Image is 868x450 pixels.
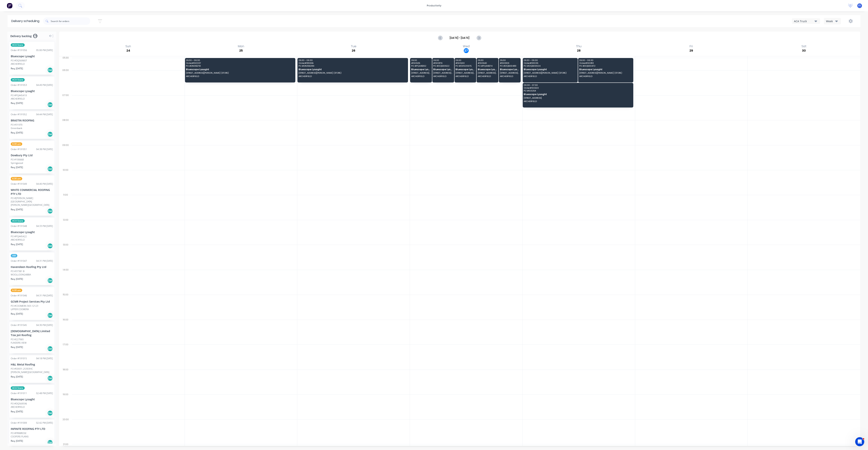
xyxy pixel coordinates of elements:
div: 05:30 [59,56,72,68]
div: PO #[PERSON_NAME][GEOGRAPHIC_DATA] [11,197,53,203]
div: BRASTIN ROOFING [11,118,53,122]
div: WHITE COMMERCIAL ROOFING PTY LTD [11,188,53,196]
div: PO #PRIMROSE [11,432,27,435]
span: PO # DQ569604 [524,65,576,67]
span: AM [11,254,17,257]
div: 04:30 PM [DATE] [36,323,53,327]
div: Delivery scheduling [8,15,43,27]
span: ARCHERFIELD [433,75,453,77]
div: 02:42 PM [DATE] [36,421,53,425]
span: Order # 190813 [579,62,632,64]
div: PO #227965 [11,338,24,341]
div: Del [47,278,53,283]
div: 29 [689,48,694,53]
div: 28 [576,48,581,53]
div: Order # 191046 [11,294,27,297]
div: 04:40 PM [DATE] [36,182,53,186]
span: Req. [DATE] [11,131,23,134]
div: Sat [800,44,808,48]
span: # 190540 [478,62,497,64]
div: Bluescope Lysaght [11,54,53,58]
div: Order # 191053 [11,83,27,87]
span: ARCHERFIELD [411,75,431,77]
span: [STREET_ADDRESS][PERSON_NAME] (STORE) [433,72,453,74]
span: 05:30 - 06:30 [579,59,632,61]
span: Req. [DATE] [11,208,23,211]
div: 17:00 [59,342,72,367]
div: Order # 191045 [11,323,27,327]
span: Delivery backlog [10,34,32,38]
div: Order # 191052 [11,113,27,116]
span: Req. [DATE] [11,101,23,105]
div: Bluescope Lysaght [11,89,53,93]
div: ARCHERFIELD [11,97,53,101]
button: Week [824,18,841,24]
div: Dowbury Pty Ltd [11,153,53,157]
div: Order # 191011 [11,392,27,395]
div: Del [47,440,53,445]
span: Req. [DATE] [11,375,23,378]
div: 10:00 [59,168,72,193]
span: [STREET_ADDRESS][PERSON_NAME] (STORE) [524,72,576,74]
span: 05:30 [500,59,520,61]
div: 21:00 [59,442,72,447]
div: PO #DQ569607 [11,59,27,62]
input: Search for orders [51,17,90,25]
span: ARCHERFIELD [579,75,632,77]
div: PO #31970 [11,123,22,127]
div: Del [47,131,53,137]
span: [STREET_ADDRESS][PERSON_NAME] (STORE) [500,72,520,74]
div: Week [826,19,837,23]
span: # 190535 [411,62,431,64]
span: [STREET_ADDRESS] [524,97,631,99]
div: Del [47,313,53,318]
span: 05:30 [455,59,475,61]
div: Tue [350,44,358,48]
div: ARCHERFIELD [11,62,53,66]
span: [STREET_ADDRESS][PERSON_NAME] (STORE) [478,72,497,74]
span: [STREET_ADDRESS][PERSON_NAME] (STORE) [186,72,293,74]
span: PO # DQ569483 [500,65,520,67]
div: 12:00 [59,218,72,243]
div: 06:00 [59,68,72,93]
span: [STREET_ADDRESS][PERSON_NAME] (STORE) [299,72,406,74]
span: 06:30 - 07:30 [524,84,631,86]
div: Order # 191049 [11,182,27,186]
span: [STREET_ADDRESS][PERSON_NAME] (STORE) [411,72,431,74]
iframe: Intercom live chat [855,437,864,446]
div: 27 [464,48,469,53]
div: Del [47,375,53,381]
span: Order # 191036 [524,62,576,64]
span: PO # PQ445174 [478,65,497,67]
div: Del [47,208,53,214]
div: Fri [688,44,694,48]
span: 6:30 am [11,142,22,146]
span: [STREET_ADDRESS][PERSON_NAME] (STORE) [579,72,632,74]
div: Order # 191056 [11,49,27,52]
span: # 190879 [433,62,453,64]
div: [PERSON_NAME][GEOGRAPHIC_DATA] [11,371,53,374]
span: Req. [DATE] [11,439,23,443]
div: PO #COOMERA 343-12123 [11,304,38,308]
div: 18:00 [59,367,72,392]
div: 04:33 PM [DATE] [36,224,53,228]
span: F1 [858,4,861,7]
div: Order # 191048 [11,224,27,228]
span: ARCHERFIELD [500,75,520,77]
span: Bluescope Lysaght [524,68,576,71]
span: Req. [DATE] [11,67,23,70]
span: [STREET_ADDRESS][PERSON_NAME] (STORE) [455,72,475,74]
div: Del [47,166,53,172]
span: Req. [DATE] [11,312,23,316]
span: PO # DV929975 [455,65,475,67]
span: 05:30 [478,59,497,61]
div: 11:00 [59,193,72,217]
div: Del [47,243,53,249]
div: 04:18 PM [DATE] [36,357,53,360]
span: ARCHERFIELD [455,75,475,77]
div: Order # 191009 [11,421,27,425]
span: 6:30 am [11,177,22,180]
span: Bluescope Lysaght [433,68,453,71]
div: ARCHERFIELD [11,405,53,409]
div: productivity [425,3,443,8]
